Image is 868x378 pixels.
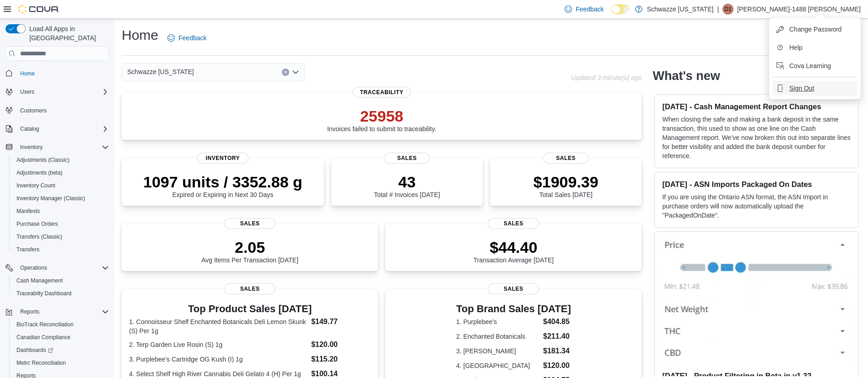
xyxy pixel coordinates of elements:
[16,105,50,116] a: Customers
[13,357,109,368] span: Metrc Reconciliation
[16,156,70,164] span: Adjustments (Classic)
[13,244,109,255] span: Transfers
[16,346,53,354] span: Dashboards
[20,70,35,77] span: Home
[16,220,58,228] span: Purchase Orders
[773,81,857,96] button: Sign Out
[143,173,302,198] div: Expired or Expiring in Next 30 Days
[13,206,43,217] a: Manifests
[16,86,38,97] button: Users
[178,33,206,43] span: Feedback
[13,288,75,299] a: Traceabilty Dashboard
[543,316,571,327] dd: $404.85
[16,68,38,79] a: Home
[129,340,307,349] dt: 2. Terp Garden Live Rosin (S) 1g
[16,306,109,317] span: Reports
[20,88,34,96] span: Users
[9,192,113,205] button: Inventory Manager (Classic)
[789,61,831,70] span: Cova Learning
[2,261,113,274] button: Operations
[16,67,109,79] span: Home
[374,173,440,198] div: Total # Invoices [DATE]
[201,238,298,256] p: 2.05
[724,4,731,15] span: D1
[789,84,814,93] span: Sign Out
[456,317,539,326] dt: 1. Purplebee's
[384,153,430,164] span: Sales
[9,357,113,369] button: Metrc Reconciliation
[2,122,113,135] button: Catalog
[164,29,210,47] a: Feedback
[2,104,113,117] button: Customers
[789,43,803,52] span: Help
[327,107,437,125] p: 25958
[543,331,571,342] dd: $211.40
[13,357,70,368] a: Metrc Reconciliation
[16,262,51,273] button: Operations
[13,345,109,356] span: Dashboards
[16,195,85,202] span: Inventory Manager (Classic)
[13,231,66,242] a: Transfers (Classic)
[16,105,109,116] span: Customers
[13,218,62,229] a: Purchase Orders
[474,238,554,256] p: $44.40
[9,166,113,179] button: Adjustments (beta)
[13,154,73,165] a: Adjustments (Classic)
[353,87,411,98] span: Traceability
[20,308,39,315] span: Reports
[16,334,70,341] span: Canadian Compliance
[201,238,298,264] div: Avg Items Per Transaction [DATE]
[13,193,109,204] span: Inventory Manager (Classic)
[571,74,642,81] p: Updated 3 minute(s) ago
[13,275,66,286] a: Cash Management
[611,5,631,14] input: Dark Mode
[543,153,588,164] span: Sales
[16,182,55,189] span: Inventory Count
[13,332,109,343] span: Canadian Compliance
[13,206,109,217] span: Manifests
[129,303,371,314] h3: Top Product Sales [DATE]
[129,317,307,335] dt: 1. Connoisseur Shelf Enchanted Botanicals Deli Lemon Skunk (S) Per 1g
[722,4,733,15] div: Denise-1488 Zamora
[122,26,158,44] h1: Home
[662,115,851,160] p: When closing the safe and making a bank deposit in the same transaction, this used to show as one...
[16,208,40,215] span: Manifests
[224,283,275,294] span: Sales
[18,5,59,14] img: Cova
[311,316,371,327] dd: $149.77
[9,154,113,166] button: Adjustments (Classic)
[16,169,63,176] span: Adjustments (beta)
[311,339,371,350] dd: $120.00
[16,123,43,134] button: Catalog
[662,192,851,220] p: If you are using the Ontario ASN format, the ASN Import in purchase orders will now automatically...
[576,5,604,14] span: Feedback
[737,4,861,15] p: [PERSON_NAME]-1488 [PERSON_NAME]
[292,69,299,76] button: Open list of options
[13,345,57,356] a: Dashboards
[534,173,598,198] div: Total Sales [DATE]
[456,303,571,314] h3: Top Brand Sales [DATE]
[16,321,74,328] span: BioTrack Reconciliation
[16,86,109,97] span: Users
[662,102,851,111] h3: [DATE] - Cash Management Report Changes
[13,167,66,178] a: Adjustments (beta)
[9,287,113,300] button: Traceabilty Dashboard
[13,180,109,191] span: Inventory Count
[16,290,71,297] span: Traceabilty Dashboard
[534,173,598,191] p: $1909.39
[13,167,109,178] span: Adjustments (beta)
[9,344,113,357] a: Dashboards
[789,25,841,34] span: Change Password
[16,359,66,367] span: Metrc Reconciliation
[374,173,440,191] p: 43
[129,355,307,364] dt: 3. Purplebee's Cartridge OG Kush (I) 1g
[16,262,109,273] span: Operations
[311,354,371,365] dd: $115.20
[20,264,47,272] span: Operations
[717,4,719,15] p: |
[20,144,43,151] span: Inventory
[127,66,194,77] span: Schwazze [US_STATE]
[327,107,437,133] div: Invoices failed to submit to traceability.
[662,180,851,189] h3: [DATE] - ASN Imports Packaged On Dates
[13,180,59,191] a: Inventory Count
